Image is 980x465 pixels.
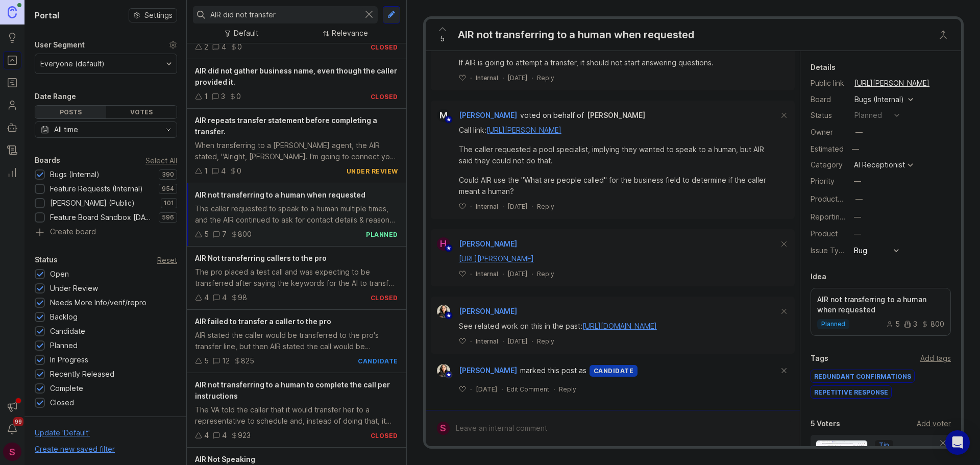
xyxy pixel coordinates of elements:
div: All time [54,124,78,135]
div: Bugs (Internal) [854,94,904,105]
button: Announcements [3,398,21,416]
time: [DATE] [476,385,497,393]
div: Votes [106,106,177,118]
div: Reply [537,202,554,211]
div: 4 [204,430,209,441]
div: candidate [590,365,638,377]
img: member badge [445,244,452,252]
span: [PERSON_NAME] [459,239,517,248]
div: · [531,202,533,211]
div: — [855,127,863,138]
div: · [553,385,555,394]
a: Ysabelle Eugenio[PERSON_NAME] [431,305,517,318]
div: Update ' Default ' [35,427,90,444]
div: Internal [476,337,498,346]
div: Bugs (Internal) [50,169,100,180]
span: AIR did not gather business name, even though the caller provided it. [195,66,397,86]
div: — [849,142,862,156]
div: planned [366,230,398,239]
div: · [531,270,533,278]
div: 98 [238,292,247,303]
label: Reporting Team [811,212,865,221]
div: Closed [50,397,74,408]
a: Reporting [3,163,21,182]
img: Ysabelle Eugenio [437,305,450,318]
div: 1 [204,91,208,102]
div: 4 [222,292,227,303]
label: Product [811,229,838,238]
span: AIR repeats transfer statement before completing a transfer. [195,116,377,136]
a: Create board [35,228,177,237]
div: — [855,193,863,205]
div: Planned [50,340,78,351]
span: AIR Not Speaking [195,455,255,463]
div: Everyone (default) [40,58,105,69]
div: 923 [238,430,251,441]
a: Changelog [3,141,21,159]
div: 0 [237,41,242,53]
p: Tip [879,441,889,449]
a: AIR not transferring to a human to complete the call per instructionsThe VA told the caller that ... [187,373,406,448]
a: [URL][PERSON_NAME] [459,254,534,263]
a: AIR repeats transfer statement before completing a transfer.When transferring to a [PERSON_NAME] ... [187,109,406,183]
a: Portal [3,51,21,69]
div: Under Review [50,283,98,294]
a: Settings [129,8,177,22]
div: closed [371,293,398,302]
div: · [502,337,504,346]
a: Users [3,96,21,114]
div: 3 [904,321,917,328]
img: member badge [445,371,452,379]
div: · [470,202,472,211]
div: Select All [145,158,177,163]
div: See related work on this in the past: [459,321,778,332]
div: 800 [238,229,252,240]
div: Feature Requests (Internal) [50,183,143,194]
div: Candidate [50,326,85,337]
div: voted on behalf of [520,110,584,121]
div: redundant confirmations [811,370,914,382]
span: [PERSON_NAME] [459,365,517,376]
div: · [470,270,472,278]
div: repetitive response [811,386,891,398]
div: · [502,74,504,82]
div: Status [35,254,58,266]
span: [PERSON_NAME] [587,111,645,119]
span: AIR failed to transfer a caller to the pro [195,317,331,326]
div: · [470,385,472,394]
p: planned [821,320,845,328]
a: AIR did not gather business name, even though the caller provided it.130closed [187,59,406,109]
div: H [437,237,450,251]
span: [PERSON_NAME] [459,307,517,315]
div: Backlog [50,311,78,323]
div: The caller requested to speak to a human multiple times, and the AIR continued to ask for contact... [195,203,398,226]
div: · [531,74,533,82]
div: Add tags [920,353,951,364]
div: closed [371,92,398,101]
div: Public link [811,78,846,89]
div: 0 [236,91,241,102]
div: Reply [559,385,576,394]
div: [PERSON_NAME] (Public) [50,198,135,209]
a: [URL][PERSON_NAME] [486,126,561,134]
h1: Portal [35,9,59,21]
div: Could AIR use the "What are people called" for the business field to determine if the caller mean... [459,175,778,197]
div: 4 [222,41,226,53]
a: Ysabelle Eugenio[PERSON_NAME] [431,364,520,377]
div: When transferring to a [PERSON_NAME] agent, the AIR stated, "Alright, [PERSON_NAME]. I'm going to... [195,140,398,162]
div: Category [811,159,846,170]
div: closed [371,43,398,52]
div: Posts [35,106,106,118]
a: H[PERSON_NAME] [431,237,517,251]
div: User Segment [35,39,85,51]
div: closed [371,431,398,440]
div: Call link: [459,125,778,136]
div: Date Range [35,90,76,103]
a: Roadmaps [3,74,21,92]
a: [URL][DOMAIN_NAME] [582,322,657,330]
button: Close button [933,25,953,45]
div: Feature Board Sandbox [DATE] [50,212,154,223]
div: · [470,74,472,82]
div: — [854,228,861,239]
span: AIR Not transferring callers to the pro [195,254,327,262]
